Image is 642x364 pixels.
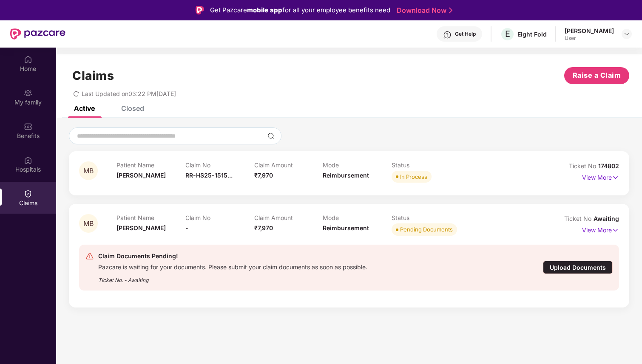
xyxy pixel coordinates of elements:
p: View More [582,171,619,182]
span: RR-HS25-1515... [185,172,233,179]
span: MB [83,167,94,175]
img: svg+xml;base64,PHN2ZyB3aWR0aD0iMjAiIGhlaWdodD0iMjAiIHZpZXdCb3g9IjAgMCAyMCAyMCIgZmlsbD0ibm9uZSIgeG... [24,89,32,97]
div: Pazcare is waiting for your documents. Please submit your claim documents as soon as possible. [98,261,367,271]
h1: Claims [72,68,114,83]
img: svg+xml;base64,PHN2ZyB4bWxucz0iaHR0cDovL3d3dy53My5vcmcvMjAwMC9zdmciIHdpZHRoPSIyNCIgaGVpZ2h0PSIyNC... [85,252,94,260]
img: Logo [196,6,204,14]
p: Claim No [185,214,254,221]
div: Claim Documents Pending! [98,251,367,261]
p: Status [392,214,460,221]
span: Ticket No [564,215,594,222]
img: svg+xml;base64,PHN2ZyBpZD0iSG9tZSIgeG1sbnM9Imh0dHA6Ly93d3cudzMub3JnLzIwMDAvc3ZnIiB3aWR0aD0iMjAiIG... [24,55,32,64]
div: Active [74,104,95,113]
div: [PERSON_NAME] [565,27,614,35]
div: Ticket No. - Awaiting [98,271,367,284]
span: MB [83,220,94,227]
p: Patient Name [116,214,185,221]
span: ₹7,970 [254,172,273,179]
p: Claim Amount [254,214,323,221]
div: Get Pazcare for all your employee benefits need [210,5,390,15]
img: svg+xml;base64,PHN2ZyBpZD0iU2VhcmNoLTMyeDMyIiB4bWxucz0iaHR0cDovL3d3dy53My5vcmcvMjAwMC9zdmciIHdpZH... [267,133,274,139]
img: svg+xml;base64,PHN2ZyB4bWxucz0iaHR0cDovL3d3dy53My5vcmcvMjAwMC9zdmciIHdpZHRoPSIxNyIgaGVpZ2h0PSIxNy... [612,173,619,182]
span: Last Updated on 03:22 PM[DATE] [82,90,176,97]
div: Closed [121,104,144,113]
a: Download Now [397,6,450,15]
div: User [565,35,614,42]
span: E [505,29,510,39]
span: 174802 [598,162,619,169]
span: Awaiting [594,215,619,222]
span: Ticket No [569,162,598,169]
span: ₹7,970 [254,224,273,231]
button: Raise a Claim [564,67,629,84]
span: - [185,224,188,231]
div: Pending Documents [400,225,453,234]
div: Upload Documents [543,261,613,274]
p: View More [582,223,619,235]
span: [PERSON_NAME] [116,224,166,231]
img: svg+xml;base64,PHN2ZyBpZD0iSGVscC0zMngzMiIgeG1sbnM9Imh0dHA6Ly93d3cudzMub3JnLzIwMDAvc3ZnIiB3aWR0aD... [443,31,452,39]
div: In Process [400,172,427,181]
img: svg+xml;base64,PHN2ZyBpZD0iRHJvcGRvd24tMzJ4MzIiIHhtbG5zPSJodHRwOi8vd3d3LnczLm9yZy8yMDAwL3N2ZyIgd2... [623,31,630,37]
p: Claim No [185,161,254,169]
img: svg+xml;base64,PHN2ZyBpZD0iSG9zcGl0YWxzIiB4bWxucz0iaHR0cDovL3d3dy53My5vcmcvMjAwMC9zdmciIHdpZHRoPS... [24,156,32,164]
img: svg+xml;base64,PHN2ZyB4bWxucz0iaHR0cDovL3d3dy53My5vcmcvMjAwMC9zdmciIHdpZHRoPSIxNyIgaGVpZ2h0PSIxNy... [612,226,619,235]
p: Patient Name [116,161,185,169]
img: svg+xml;base64,PHN2ZyBpZD0iQ2xhaW0iIHhtbG5zPSJodHRwOi8vd3d3LnczLm9yZy8yMDAwL3N2ZyIgd2lkdGg9IjIwIi... [24,189,32,198]
span: Raise a Claim [573,70,621,81]
img: New Pazcare Logo [10,28,65,40]
p: Status [392,161,460,169]
img: Stroke [449,6,452,15]
p: Claim Amount [254,161,323,169]
span: Reimbursement [323,172,369,179]
div: Eight Fold [517,30,547,38]
span: redo [73,90,79,97]
span: Reimbursement [323,224,369,231]
p: Mode [323,161,392,169]
strong: mobile app [247,6,282,14]
span: [PERSON_NAME] [116,172,166,179]
div: Get Help [455,31,476,37]
img: svg+xml;base64,PHN2ZyBpZD0iQmVuZWZpdHMiIHhtbG5zPSJodHRwOi8vd3d3LnczLm9yZy8yMDAwL3N2ZyIgd2lkdGg9Ij... [24,122,32,131]
p: Mode [323,214,392,221]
